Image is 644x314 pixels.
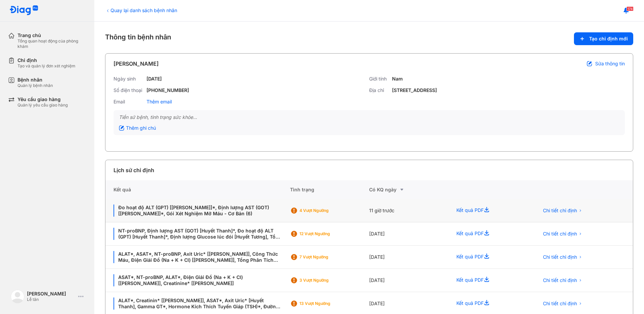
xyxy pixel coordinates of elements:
button: Chi tiết chỉ định [539,299,586,309]
div: Tạo và quản lý đơn xét nghiệm [18,63,75,69]
div: Thêm email [147,99,172,105]
div: 11 giờ trước [369,199,448,222]
div: Kết quả PDF [448,269,531,292]
div: 7 Vượt ngưỡng [299,254,353,260]
span: Chi tiết chỉ định [543,301,577,307]
div: Yêu cầu giao hàng [18,96,68,102]
div: Quản lý bệnh nhân [18,83,53,88]
div: Tiền sử bệnh, tình trạng sức khỏe... [119,114,619,120]
div: Lịch sử chỉ định [114,166,154,174]
button: Chi tiết chỉ định [539,252,586,262]
div: ALAT*, ASAT*, NT-proBNP, Axit Uric* [[PERSON_NAME]], Công Thức Máu, Điện Giải Đồ (Na + K + Cl) [[... [114,251,282,263]
button: Chi tiết chỉ định [539,229,586,239]
span: Tạo chỉ định mới [589,36,628,42]
div: Giới tính [369,76,389,82]
div: Kết quả PDF [448,199,531,222]
div: [DATE] [369,246,448,269]
div: Địa chỉ [369,87,389,93]
div: 13 Vượt ngưỡng [299,301,353,306]
div: 4 Vượt ngưỡng [299,208,353,213]
span: Chi tiết chỉ định [543,231,577,237]
span: Chi tiết chỉ định [543,208,577,214]
div: [PERSON_NAME] [27,291,75,297]
div: 12 Vượt ngưỡng [299,231,353,237]
span: Chi tiết chỉ định [543,254,577,260]
div: NT-proBNP, Định lượng AST (GOT) [Huyết Thanh]*, Đo hoạt độ ALT (GPT) [Huyết Thanh]*, Định lượng G... [114,228,282,240]
button: Tạo chỉ định mới [574,32,633,45]
div: Tổng quan hoạt động của phòng khám [18,38,86,49]
div: Thêm ghi chú [119,125,156,131]
button: Chi tiết chỉ định [539,206,586,216]
div: Quản lý yêu cầu giao hàng [18,102,68,108]
div: [STREET_ADDRESS] [392,87,437,93]
div: Quay lại danh sách bệnh nhân [105,7,177,14]
span: Chi tiết chỉ định [543,277,577,283]
div: ASAT*, NT-proBNP, ALAT*, Điện Giải Đồ (Na + K + Cl) [[PERSON_NAME]], Creatinine* [[PERSON_NAME]] [114,274,282,286]
div: Tình trạng [290,180,369,199]
div: Trang chủ [18,32,86,38]
div: Lễ tân [27,297,75,302]
button: Chi tiết chỉ định [539,275,586,285]
div: Thông tin bệnh nhân [105,32,633,45]
div: [PHONE_NUMBER] [147,87,189,93]
div: 3 Vượt ngưỡng [299,278,353,283]
div: [DATE] [369,222,448,246]
div: Có KQ ngày [369,186,448,194]
div: ALAT*, Creatinin* [[PERSON_NAME]], ASAT*, Axit Uric* [Huyết Thanh], Gamma GT*, Hormone Kích Thích... [114,297,282,310]
div: Kết quả [105,180,290,199]
div: Số điện thoại [114,87,144,93]
div: Kết quả PDF [448,246,531,269]
span: Sửa thông tin [595,61,625,67]
div: Chỉ định [18,57,75,63]
div: Email [114,99,144,105]
div: [DATE] [369,269,448,292]
div: Kết quả PDF [448,222,531,246]
div: Ngày sinh [114,76,144,82]
img: logo [11,290,24,303]
div: [DATE] [147,76,162,82]
div: [PERSON_NAME] [114,60,159,68]
span: 174 [626,6,634,11]
div: Đo hoạt độ ALT (GPT) [[PERSON_NAME]]*, Định lượng AST (GOT) [[PERSON_NAME]]*, Gói Xét Nghiệm Mỡ M... [114,205,282,217]
div: Nam [392,76,403,82]
div: Bệnh nhân [18,77,53,83]
img: logo [9,5,38,16]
